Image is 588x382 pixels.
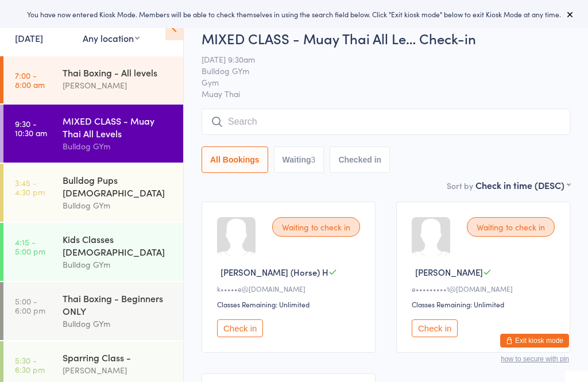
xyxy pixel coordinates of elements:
time: 7:00 - 8:00 am [15,71,45,89]
div: [PERSON_NAME] [63,364,173,377]
div: Waiting to check in [272,217,360,237]
span: [PERSON_NAME] [415,266,483,278]
time: 5:30 - 6:30 pm [15,356,45,374]
time: 5:00 - 6:00 pm [15,296,45,315]
div: MIXED CLASS - Muay Thai All Levels [63,114,173,140]
div: Sparring Class - [63,351,173,364]
input: Search [202,109,570,135]
button: All Bookings [202,146,268,173]
div: You have now entered Kiosk Mode. Members will be able to check themselves in using the search fie... [18,9,570,19]
div: Any location [83,32,140,44]
div: Kids Classes [DEMOGRAPHIC_DATA] [63,233,173,258]
div: Thai Boxing - All levels [63,66,173,79]
div: Bulldog GYm [63,317,173,330]
span: Gym [202,76,552,88]
button: how to secure with pin [501,355,569,363]
div: Bulldog Pups [DEMOGRAPHIC_DATA] [63,173,173,199]
div: Classes Remaining: Unlimited [217,299,363,309]
div: Check in time (DESC) [475,179,570,191]
button: Check in [217,319,263,337]
div: Thai Boxing - Beginners ONLY [63,292,173,317]
div: e•••••••••1@[DOMAIN_NAME] [412,284,558,294]
div: Bulldog GYm [63,199,173,212]
a: [DATE] [15,32,43,44]
span: Bulldog GYm [202,65,552,76]
span: [PERSON_NAME] (Horse) H [220,266,328,278]
div: Classes Remaining: Unlimited [412,299,558,309]
time: 9:30 - 10:30 am [15,119,47,137]
a: 9:30 -10:30 amMIXED CLASS - Muay Thai All LevelsBulldog GYm [3,105,183,163]
div: k•••••e@[DOMAIN_NAME] [217,284,363,294]
button: Waiting3 [274,146,324,173]
label: Sort by [447,180,473,191]
a: 7:00 -8:00 amThai Boxing - All levels[PERSON_NAME] [3,56,183,103]
a: 5:00 -6:00 pmThai Boxing - Beginners ONLYBulldog GYm [3,282,183,340]
time: 4:15 - 5:00 pm [15,237,45,256]
div: [PERSON_NAME] [63,79,173,92]
span: Muay Thai [202,88,570,99]
div: 3 [311,155,316,164]
button: Exit kiosk mode [500,334,569,348]
a: 4:15 -5:00 pmKids Classes [DEMOGRAPHIC_DATA]Bulldog GYm [3,223,183,281]
div: Bulldog GYm [63,140,173,153]
time: 3:45 - 4:30 pm [15,178,45,196]
h2: MIXED CLASS - Muay Thai All Le… Check-in [202,29,570,48]
div: Bulldog GYm [63,258,173,271]
a: 3:45 -4:30 pmBulldog Pups [DEMOGRAPHIC_DATA]Bulldog GYm [3,164,183,222]
button: Check in [412,319,458,337]
span: [DATE] 9:30am [202,53,552,65]
button: Checked in [330,146,390,173]
div: Waiting to check in [467,217,555,237]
